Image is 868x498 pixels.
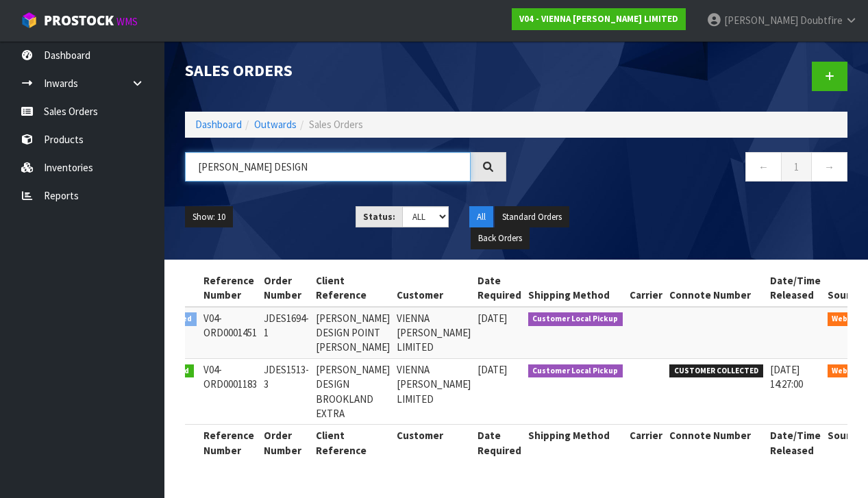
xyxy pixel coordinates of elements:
[519,13,678,25] strong: V04 - VIENNA [PERSON_NAME] LIMITED
[495,206,569,228] button: Standard Orders
[393,358,474,425] td: VIENNA [PERSON_NAME] LIMITED
[260,425,312,461] th: Order Number
[745,152,782,182] a: ←
[393,425,474,461] th: Customer
[254,118,297,131] a: Outwards
[626,270,666,307] th: Carrier
[474,270,525,307] th: Date Required
[474,425,525,461] th: Date Required
[767,425,824,461] th: Date/Time Released
[200,270,260,307] th: Reference Number
[21,12,38,29] img: cube-alt.png
[478,363,507,376] span: [DATE]
[393,307,474,359] td: VIENNA [PERSON_NAME] LIMITED
[185,206,233,228] button: Show: 10
[800,14,843,27] span: Doubtfire
[767,270,824,307] th: Date/Time Released
[363,211,395,223] strong: Status:
[626,425,666,461] th: Carrier
[781,152,812,182] a: 1
[309,118,363,131] span: Sales Orders
[200,425,260,461] th: Reference Number
[770,363,803,390] span: [DATE] 14:27:00
[312,358,393,425] td: [PERSON_NAME] DESIGN BROOKLAND EXTRA
[195,118,242,131] a: Dashboard
[666,425,767,461] th: Connote Number
[478,312,507,325] span: [DATE]
[44,12,114,29] span: ProStock
[811,152,847,182] a: →
[185,152,471,182] input: Search sales orders
[185,62,506,79] h1: Sales Orders
[527,152,848,186] nav: Page navigation
[724,14,798,27] span: [PERSON_NAME]
[669,364,763,378] span: CUSTOMER COLLECTED
[312,425,393,461] th: Client Reference
[260,270,312,307] th: Order Number
[528,312,623,326] span: Customer Local Pickup
[528,364,623,378] span: Customer Local Pickup
[525,425,627,461] th: Shipping Method
[312,307,393,359] td: [PERSON_NAME] DESIGN POINT [PERSON_NAME]
[312,270,393,307] th: Client Reference
[393,270,474,307] th: Customer
[525,270,627,307] th: Shipping Method
[469,206,493,228] button: All
[200,307,260,359] td: V04-ORD0001451
[200,358,260,425] td: V04-ORD0001183
[116,15,138,28] small: WMS
[666,270,767,307] th: Connote Number
[471,227,530,249] button: Back Orders
[260,358,312,425] td: JDES1513-3
[260,307,312,359] td: JDES1694-1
